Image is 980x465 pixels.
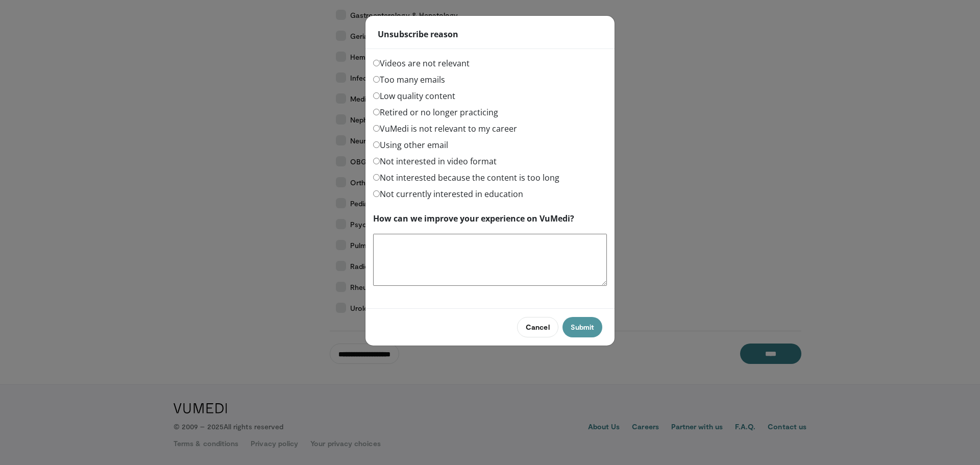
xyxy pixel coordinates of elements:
[373,139,448,151] label: Using other email
[373,90,455,102] label: Low quality content
[562,317,602,337] button: Submit
[373,92,380,99] input: Low quality content
[373,190,380,197] input: Not currently interested in education
[373,60,380,66] input: Videos are not relevant
[378,28,458,40] strong: Unsubscribe reason
[373,106,498,118] label: Retired or no longer practicing
[373,57,470,69] label: Videos are not relevant
[373,212,574,225] label: How can we improve your experience on VuMedi?
[373,125,380,132] input: VuMedi is not relevant to my career
[373,174,380,181] input: Not interested because the content is too long
[373,74,445,86] label: Too many emails
[517,317,558,337] button: Cancel
[373,188,523,200] label: Not currently interested in education
[373,141,380,148] input: Using other email
[373,109,380,115] input: Retired or no longer practicing
[373,123,517,135] label: VuMedi is not relevant to my career
[373,172,559,184] label: Not interested because the content is too long
[373,155,497,167] label: Not interested in video format
[373,158,380,164] input: Not interested in video format
[373,76,380,83] input: Too many emails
